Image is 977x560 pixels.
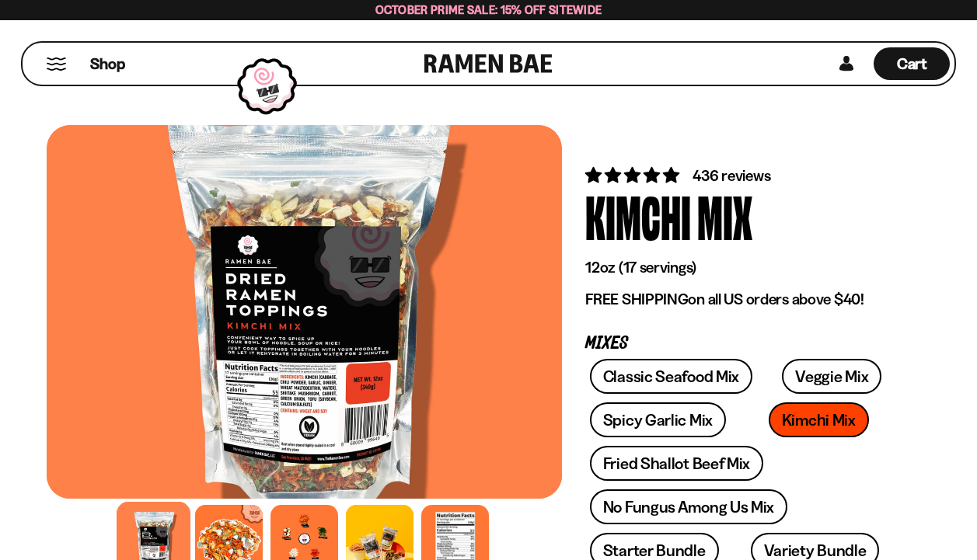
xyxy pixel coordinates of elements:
[90,54,125,75] span: Shop
[46,57,67,71] button: Mobile Menu Trigger
[585,165,682,185] span: 4.76 stars
[590,359,752,394] a: Classic Seafood Mix
[590,446,763,481] a: Fried Shallot Beef Mix
[697,186,752,245] div: Mix
[585,336,907,351] p: Mixes
[375,2,602,17] span: October Prime Sale: 15% off Sitewide
[590,402,726,437] a: Spicy Garlic Mix
[585,258,907,277] p: 12oz (17 servings)
[874,43,950,85] div: Cart
[897,54,927,73] span: Cart
[585,290,688,308] strong: FREE SHIPPING
[693,166,770,185] span: 436 reviews
[585,290,907,309] p: on all US orders above $40!
[782,359,881,394] a: Veggie Mix
[585,186,691,245] div: Kimchi
[590,489,787,524] a: No Fungus Among Us Mix
[90,47,125,80] a: Shop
